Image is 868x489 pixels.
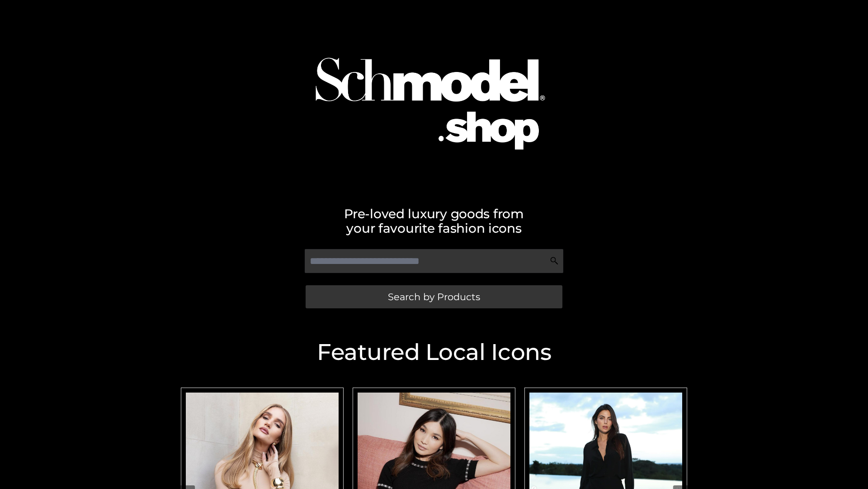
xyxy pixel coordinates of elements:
h2: Pre-loved luxury goods from your favourite fashion icons [176,206,692,235]
span: Search by Products [388,292,480,302]
h2: Featured Local Icons​ [176,341,692,364]
img: Search Icon [550,256,559,265]
a: Search by Products [306,285,562,308]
